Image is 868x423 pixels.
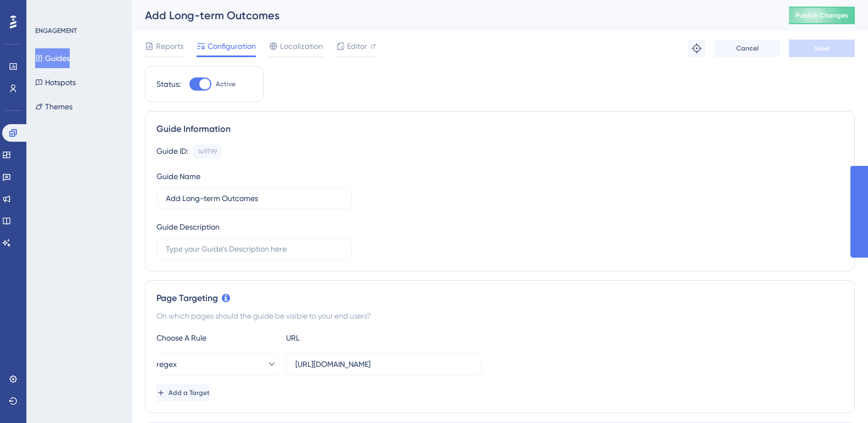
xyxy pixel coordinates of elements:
[814,44,830,53] span: Save
[145,8,761,23] div: Add Long-term Outcomes
[789,7,855,24] button: Publish Changes
[796,11,848,20] span: Publish Changes
[156,353,277,375] button: regex
[295,358,472,370] input: yourwebsite.com/path
[789,40,855,57] button: Save
[736,44,759,53] span: Cancel
[156,170,200,183] div: Guide Name
[156,384,210,402] button: Add a Target
[156,144,188,159] div: Guide ID:
[156,358,177,371] span: regex
[156,220,220,233] div: Guide Description
[198,147,217,156] div: 149799
[156,309,843,322] div: On which pages should the guide be visible to your end users?
[156,331,277,344] div: Choose A Rule
[280,40,323,53] span: Localization
[156,40,183,53] span: Reports
[35,73,76,92] button: Hotspots
[156,77,181,91] div: Status:
[156,123,843,136] div: Guide Information
[169,388,210,397] span: Add a Target
[208,40,256,53] span: Configuration
[216,80,236,88] span: Active
[35,97,72,116] button: Themes
[35,26,77,35] div: ENGAGEMENT
[286,331,407,344] div: URL
[35,48,70,68] button: Guides
[714,40,780,57] button: Cancel
[156,292,843,305] div: Page Targeting
[347,40,367,53] span: Editor
[166,243,343,255] input: Type your Guide’s Description here
[822,380,855,413] iframe: UserGuiding AI Assistant Launcher
[166,192,343,204] input: Type your Guide’s Name here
